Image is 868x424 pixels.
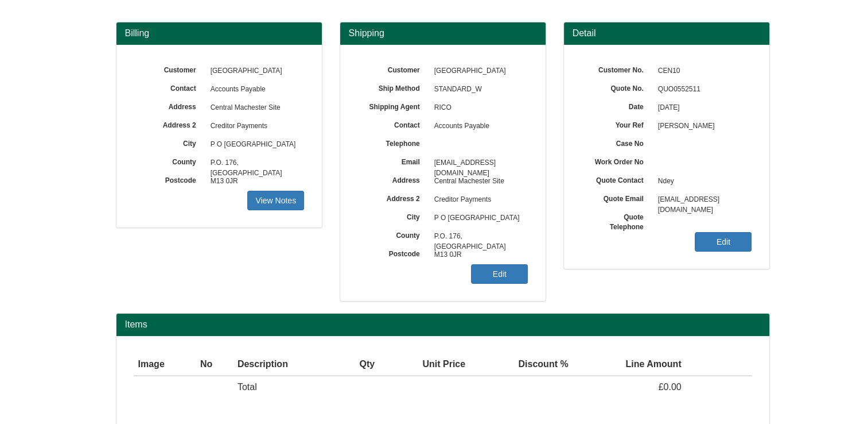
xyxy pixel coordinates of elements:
label: Address 2 [134,117,205,130]
span: P.O. 176, [GEOGRAPHIC_DATA] [205,154,305,172]
label: County [357,228,429,241]
span: Creditor Payments [429,191,528,209]
span: [PERSON_NAME] [652,117,752,136]
label: Case No [581,136,652,149]
a: Edit [695,232,752,252]
span: Accounts Payable [205,80,305,99]
label: Postcode [134,172,205,186]
h3: Shipping [349,28,537,38]
h2: Items [125,319,761,330]
span: CEN10 [652,62,752,80]
span: Creditor Payments [205,117,305,136]
span: [GEOGRAPHIC_DATA] [429,62,528,80]
h3: Billing [125,28,313,38]
span: Ndey [652,172,752,191]
a: Edit [471,264,528,284]
label: City [357,209,429,222]
th: Line Amount [573,353,686,376]
span: M13 0JR [205,172,305,191]
span: [EMAIL_ADDRESS][DOMAIN_NAME] [652,191,752,209]
label: Quote Email [581,191,652,204]
th: No [196,353,233,376]
label: Work Order No [581,154,652,167]
span: P O [GEOGRAPHIC_DATA] [205,136,305,154]
label: Date [581,99,652,112]
label: Shipping Agent [357,99,429,112]
label: Ship Method [357,80,429,94]
h3: Detail [573,28,761,38]
label: Customer [134,62,205,75]
label: Contact [134,80,205,94]
td: Total [233,376,337,399]
span: Central Machester Site [429,172,528,191]
label: Email [357,154,429,167]
span: QUO0552511 [652,80,752,99]
span: [GEOGRAPHIC_DATA] [205,62,305,80]
a: View Notes [247,191,304,210]
span: P.O. 176, [GEOGRAPHIC_DATA] [429,228,528,246]
th: Qty [337,353,379,376]
span: [EMAIL_ADDRESS][DOMAIN_NAME] [429,154,528,172]
th: Description [233,353,337,376]
span: Central Machester Site [205,99,305,117]
label: Customer No. [581,62,652,75]
span: [DATE] [652,99,752,117]
label: Telephone [357,136,429,149]
label: County [134,154,205,167]
label: Address 2 [357,191,429,204]
span: P O [GEOGRAPHIC_DATA] [429,209,528,228]
label: Quote Telephone [581,209,652,232]
label: Customer [357,62,429,75]
span: M13 0JR [429,246,528,264]
span: RICO [429,99,528,117]
label: Quote Contact [581,172,652,186]
label: Address [357,172,429,186]
th: Unit Price [379,353,470,376]
label: Contact [357,117,429,130]
label: Postcode [357,246,429,259]
label: Quote No. [581,80,652,94]
label: City [134,136,205,149]
label: Your Ref [581,117,652,130]
span: Accounts Payable [429,117,528,136]
span: STANDARD_W [429,80,528,99]
label: Address [134,99,205,112]
th: Image [134,353,196,376]
span: £0.00 [659,382,682,392]
th: Discount % [470,353,573,376]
